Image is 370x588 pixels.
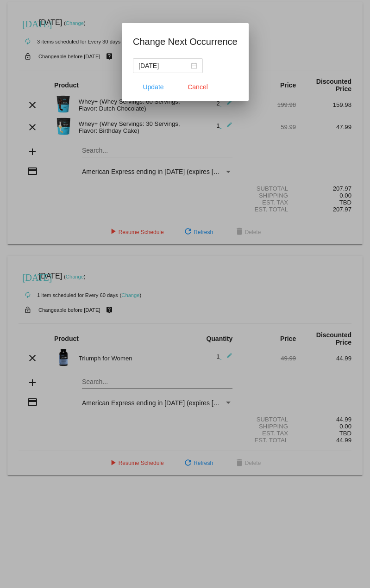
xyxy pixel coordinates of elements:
span: Cancel [188,83,208,91]
button: Update [133,79,174,95]
h1: Change Next Occurrence [133,34,238,49]
input: Select date [138,61,189,71]
span: Update [143,83,163,91]
button: Close dialog [177,79,218,95]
